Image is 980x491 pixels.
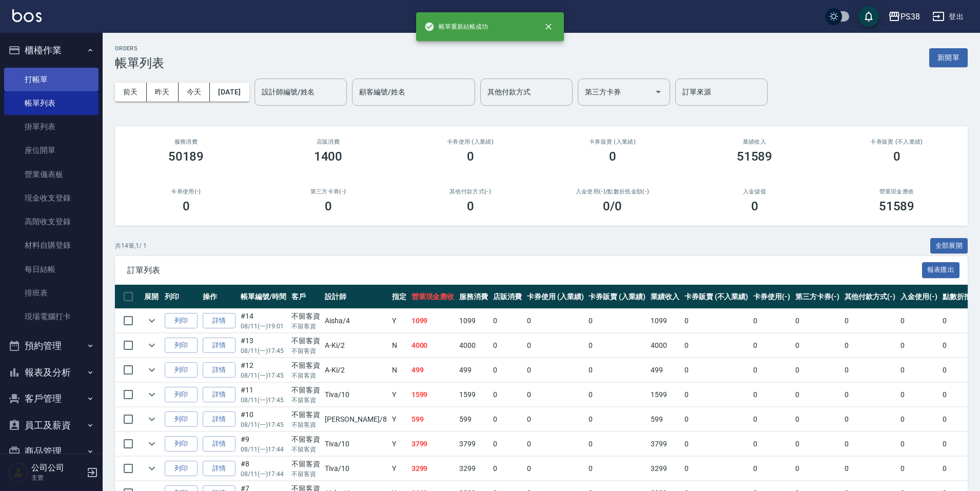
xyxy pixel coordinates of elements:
[554,188,671,195] h2: 入金使用(-) /點數折抵金額(-)
[524,407,586,431] td: 0
[793,333,842,358] td: 0
[457,333,491,358] td: 4000
[898,309,940,333] td: 0
[322,457,389,481] td: Tiva /10
[238,407,289,431] td: #10
[409,358,457,382] td: 499
[322,309,389,333] td: Aisha /4
[115,241,147,250] p: 共 14 筆, 1 / 1
[838,188,955,195] h2: 營業現金應收
[8,462,29,483] img: Person
[928,7,968,26] button: 登出
[4,91,99,115] a: 帳單列表
[165,461,198,477] button: 列印
[751,432,793,456] td: 0
[200,285,238,309] th: 操作
[238,358,289,382] td: #12
[586,407,648,431] td: 0
[554,139,671,145] h2: 卡券販賣 (入業績)
[203,461,236,477] a: 詳情
[291,346,320,356] p: 不留客資
[162,285,200,309] th: 列印
[524,309,586,333] td: 0
[409,457,457,481] td: 3299
[793,432,842,456] td: 0
[491,383,524,407] td: 0
[389,457,409,481] td: Y
[241,322,286,331] p: 08/11 (一) 19:01
[4,186,99,210] a: 現金收支登錄
[4,258,99,281] a: 每日結帳
[524,383,586,407] td: 0
[144,387,160,402] button: expand row
[751,407,793,431] td: 0
[389,285,409,309] th: 指定
[4,210,99,233] a: 高階收支登錄
[793,407,842,431] td: 0
[389,333,409,358] td: N
[524,285,586,309] th: 卡券使用 (入業績)
[898,407,940,431] td: 0
[842,383,898,407] td: 0
[457,383,491,407] td: 1599
[147,83,179,102] button: 昨天
[524,432,586,456] td: 0
[144,461,160,476] button: expand row
[115,83,147,102] button: 前天
[737,149,773,164] h3: 51589
[115,56,164,70] h3: 帳單列表
[609,149,616,164] h3: 0
[898,432,940,456] td: 0
[238,285,289,309] th: 帳單編號/時間
[4,163,99,186] a: 營業儀表板
[127,265,922,276] span: 訂單列表
[142,285,162,309] th: 展開
[291,459,320,469] div: 不留客資
[898,358,940,382] td: 0
[241,469,286,479] p: 08/11 (一) 17:44
[203,313,236,329] a: 詳情
[682,383,751,407] td: 0
[144,411,160,427] button: expand row
[682,407,751,431] td: 0
[648,333,682,358] td: 4000
[751,285,793,309] th: 卡券使用(-)
[457,309,491,333] td: 1099
[457,407,491,431] td: 599
[322,333,389,358] td: A-Ki /2
[238,309,289,333] td: #14
[648,432,682,456] td: 3799
[751,383,793,407] td: 0
[858,6,879,27] button: save
[524,333,586,358] td: 0
[751,309,793,333] td: 0
[165,411,198,427] button: 列印
[409,432,457,456] td: 3799
[696,139,813,145] h2: 業績收入
[238,383,289,407] td: #11
[457,432,491,456] td: 3799
[922,265,960,274] a: 報表匯出
[291,469,320,479] p: 不留客資
[322,432,389,456] td: Tiva /10
[751,199,758,213] h3: 0
[648,285,682,309] th: 業績收入
[409,407,457,431] td: 599
[144,362,160,378] button: expand row
[144,436,160,451] button: expand row
[682,358,751,382] td: 0
[203,411,236,427] a: 詳情
[4,438,99,465] button: 商品管理
[842,432,898,456] td: 0
[241,420,286,429] p: 08/11 (一) 17:45
[491,358,524,382] td: 0
[491,285,524,309] th: 店販消費
[31,463,84,473] h5: 公司公司
[929,52,968,62] a: 新開單
[424,22,488,32] span: 帳單重新結帳成功
[31,473,84,482] p: 主管
[682,432,751,456] td: 0
[842,285,898,309] th: 其他付款方式(-)
[922,262,960,278] button: 報表匯出
[842,457,898,481] td: 0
